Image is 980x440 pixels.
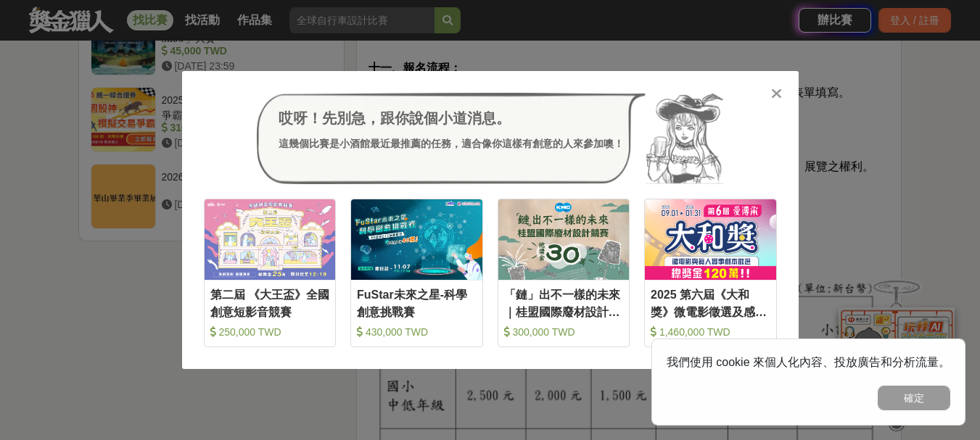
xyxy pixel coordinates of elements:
[498,199,630,280] img: Cover Image
[279,136,624,151] div: 這幾個比賽是小酒館最近最推薦的任務，適合像你這樣有創意的人來參加噢！
[645,199,776,280] img: Cover Image
[204,199,337,347] a: Cover Image第二屆 《大王盃》全國創意短影音競賽 250,000 TWD
[210,325,330,339] div: 250,000 TWD
[646,93,724,184] img: Avatar
[205,199,336,280] img: Cover Image
[504,325,624,339] div: 300,000 TWD
[878,386,950,410] button: 確定
[357,325,477,339] div: 430,000 TWD
[350,199,483,347] a: Cover ImageFuStar未來之星-科學創意挑戰賽 430,000 TWD
[504,286,624,319] div: 「鏈」出不一樣的未來｜桂盟國際廢材設計競賽
[651,286,770,319] div: 2025 第六屆《大和獎》微電影徵選及感人實事分享
[667,356,950,368] span: 我們使用 cookie 來個人化內容、投放廣告和分析流量。
[351,199,482,280] img: Cover Image
[651,325,770,339] div: 1,460,000 TWD
[644,199,777,347] a: Cover Image2025 第六屆《大和獎》微電影徵選及感人實事分享 1,460,000 TWD
[210,286,330,319] div: 第二屆 《大王盃》全國創意短影音競賽
[279,107,624,129] div: 哎呀！先別急，跟你說個小道消息。
[357,286,477,319] div: FuStar未來之星-科學創意挑戰賽
[498,199,630,347] a: Cover Image「鏈」出不一樣的未來｜桂盟國際廢材設計競賽 300,000 TWD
